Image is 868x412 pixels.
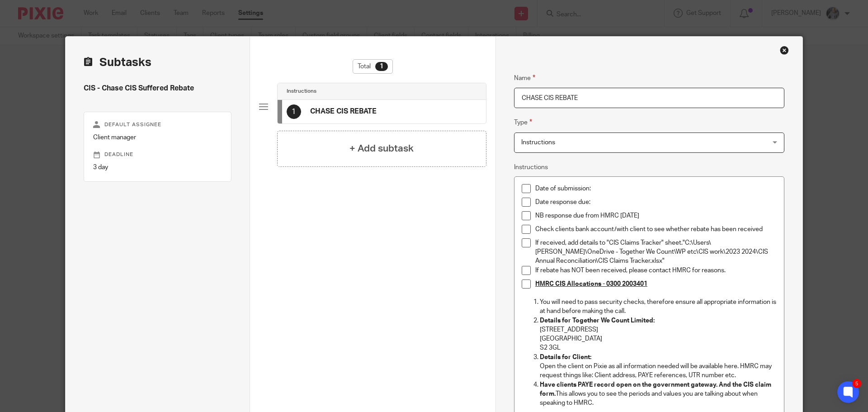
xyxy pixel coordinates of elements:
h2: Subtasks [84,55,151,70]
div: 1 [375,62,388,71]
label: Name [514,73,535,83]
p: Open the client on Pixie as all information needed will be available here. HMRC may request thing... [540,362,777,380]
p: S2 3GL [540,343,777,352]
p: You will need to pass security checks, therefore ensure all appropriate information is at hand be... [540,298,777,316]
u: HMRC CIS Allocations - 0300 2003401 [535,281,647,287]
p: If received, add details to "CIS Claims Tracker" sheet."C:\Users\[PERSON_NAME]\OneDrive - Togethe... [535,238,777,266]
p: Check clients bank account/with client to see whether rebate has been received [535,225,777,234]
strong: Have clients PAYE record open on the government gateway. And the CIS claim form. [540,382,773,397]
p: Deadline [93,151,222,158]
p: [GEOGRAPHIC_DATA] [540,334,777,343]
div: Total [353,59,393,74]
p: [STREET_ADDRESS] [540,325,777,334]
p: This allows you to see the periods and values you are talking about when speaking to HMRC. [540,380,777,408]
span: Instructions [521,139,555,146]
p: Default assignee [93,121,222,128]
h4: + Add subtask [349,142,414,156]
p: NB response due from HMRC [DATE] [535,211,777,220]
label: Instructions [514,163,548,172]
h4: CIS - Chase CIS Suffered Rebate [84,84,231,93]
div: 5 [852,379,861,388]
div: 1 [287,104,301,119]
div: Close this dialog window [780,46,789,55]
strong: Details for Together We Count Limited: [540,317,655,324]
strong: Details for Client: [540,354,591,360]
h4: Instructions [287,88,316,95]
p: Date of submission: [535,184,777,193]
p: Date response due: [535,198,777,207]
p: If rebate has NOT been received, please contact HMRC for reasons. [535,266,777,275]
p: Client manager [93,133,222,142]
h4: CHASE CIS REBATE [310,107,377,116]
p: 3 day [93,163,222,172]
label: Type [514,117,532,128]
